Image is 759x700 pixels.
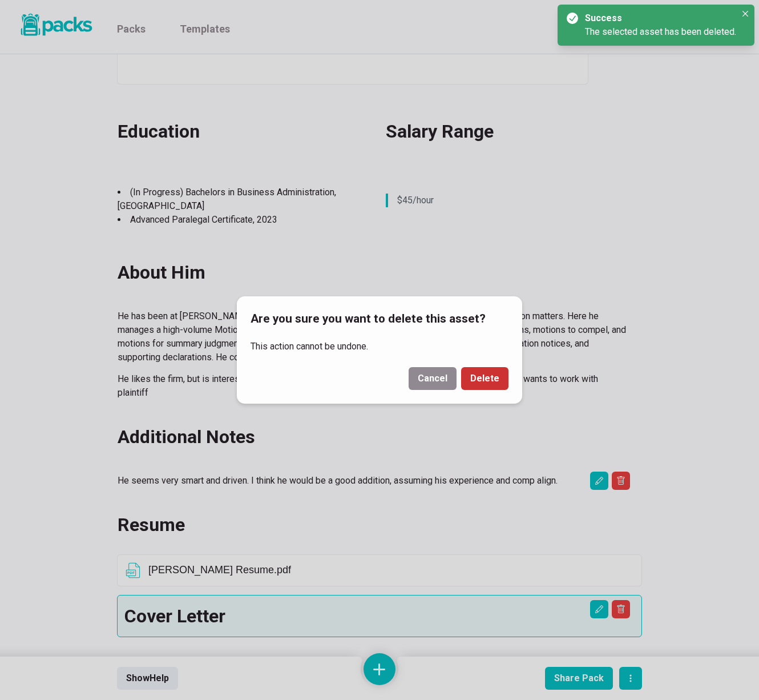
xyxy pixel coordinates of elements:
div: This action cannot be undone. [237,335,522,358]
header: Are you sure you want to delete this asset? [237,296,522,337]
button: Close [738,7,752,21]
div: The selected asset has been deleted. [585,25,736,39]
button: Delete [461,367,508,390]
button: Cancel [409,367,457,390]
div: Success [585,11,732,25]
